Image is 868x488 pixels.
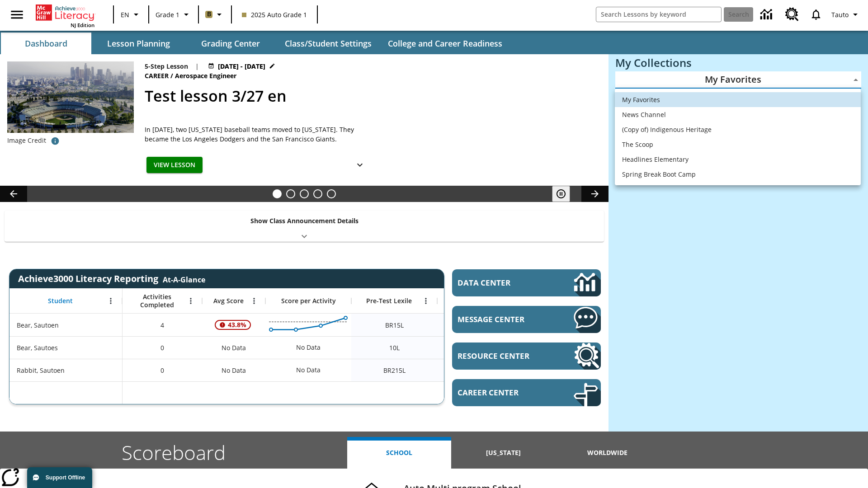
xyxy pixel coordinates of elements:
li: My Favorites [615,92,861,107]
li: Spring Break Boot Camp [615,167,861,182]
li: The Scoop [615,137,861,152]
li: News Channel [615,107,861,122]
li: Headlines Elementary [615,152,861,167]
li: (Copy of) Indigenous Heritage [615,122,861,137]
